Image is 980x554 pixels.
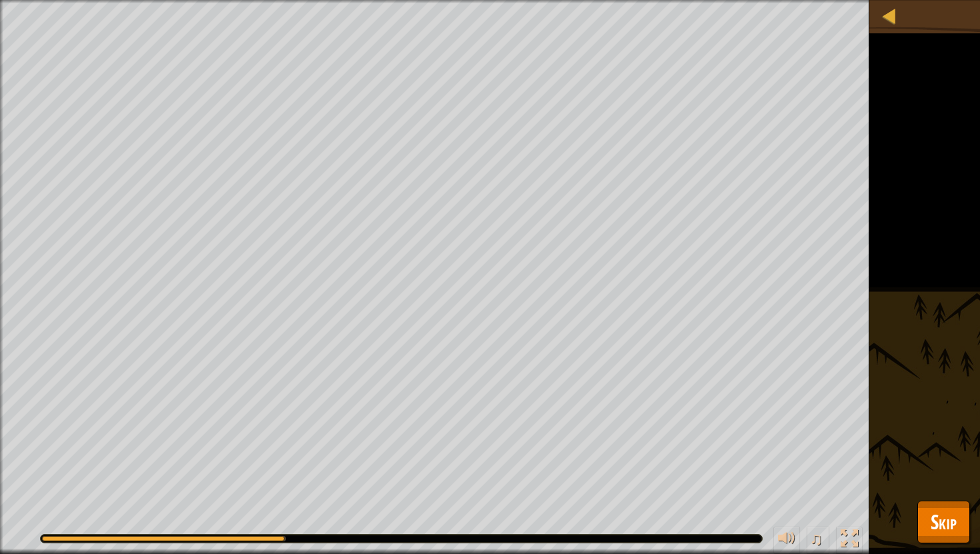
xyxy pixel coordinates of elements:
[836,527,863,554] button: Toggle fullscreen
[917,501,970,543] button: Skip
[773,527,800,554] button: Adjust volume
[809,529,823,549] span: ♫
[931,508,957,535] span: Skip
[807,527,829,554] button: ♫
